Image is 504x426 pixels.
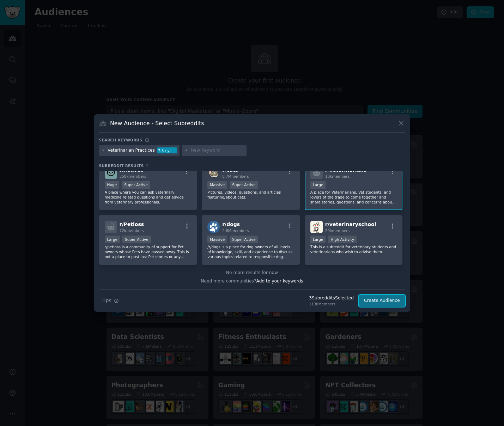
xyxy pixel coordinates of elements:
p: A place for Veterinarians, Vet students, and lovers of the trade to come together and share stori... [310,190,397,205]
span: r/ dogs [222,221,240,227]
span: r/ veterinaryschool [325,221,376,227]
span: 2.8M members [222,229,249,233]
span: 8.7M members [222,174,249,178]
img: dogs [207,221,220,233]
span: Subreddit Results [99,163,144,168]
button: Create Audience [359,295,405,307]
div: Huge [105,181,120,189]
div: Massive [207,236,227,243]
span: 10k members [325,174,350,178]
button: Tips [99,294,121,307]
div: Large [105,236,120,243]
p: r/petloss is a community of support for Pet owners whose Pets have passed away. This is not a pla... [105,244,192,259]
div: High Activity [328,236,357,243]
p: Pictures, videos, questions, and articles featuring/about cats. [207,190,294,200]
div: Super Active [122,181,150,189]
div: 7.3 / yr [157,147,177,154]
p: This is a subreddit for veterinary students and veterinarians who wish to advise them. [310,244,397,254]
span: Tips [102,297,111,304]
img: cats [207,166,220,179]
div: Large [310,181,326,189]
h3: Search keywords [99,138,142,142]
div: Veterinarian Practices [108,147,155,154]
div: Super Active [122,236,151,243]
span: r/ Petloss [120,221,144,227]
p: A place where you can ask veterinary medicine related questions and get advice from veterinary pr... [105,190,192,205]
div: Super Active [230,181,258,189]
input: New Keyword [190,147,244,154]
div: Massive [207,181,227,189]
span: 9 [146,164,149,168]
span: 20k members [325,229,350,233]
div: Super Active [230,236,258,243]
div: 3 Subreddit s Selected [309,295,354,302]
span: 350k members [120,174,146,178]
img: veterinaryschool [310,221,323,233]
img: AskVet [105,166,117,179]
span: Add to your keywords [256,279,303,284]
span: 72k members [120,229,144,233]
div: No more results for now [99,270,405,276]
div: 113k Members [309,302,354,306]
h3: New Audience - Select Subreddits [110,120,204,127]
div: Need more communities? [99,276,405,285]
div: Large [310,236,326,243]
p: /r/dogs is a place for dog owners of all levels of knowledge, skill, and experience to discuss va... [207,244,294,259]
